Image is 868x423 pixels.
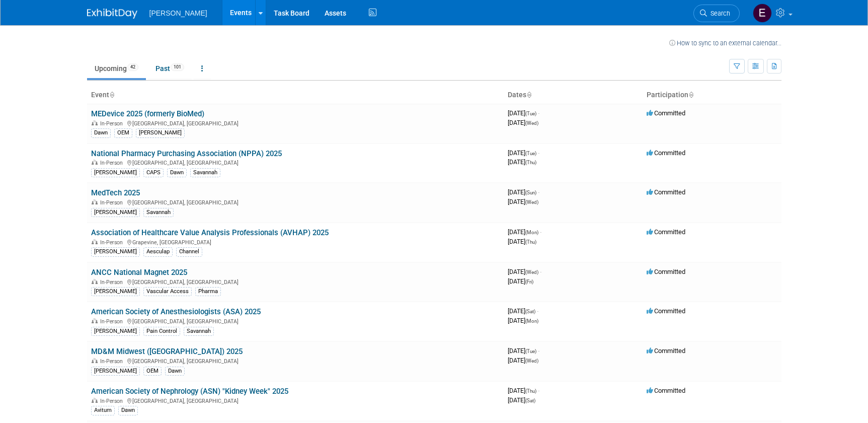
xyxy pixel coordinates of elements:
div: [PERSON_NAME] [91,208,140,217]
a: Search [693,5,740,22]
span: [DATE] [508,119,538,126]
div: [GEOGRAPHIC_DATA], [GEOGRAPHIC_DATA] [91,396,500,404]
div: [GEOGRAPHIC_DATA], [GEOGRAPHIC_DATA] [91,198,500,206]
div: [GEOGRAPHIC_DATA], [GEOGRAPHIC_DATA] [91,158,500,166]
a: MedTech 2025 [91,188,140,197]
a: Sort by Start Date [526,91,531,99]
span: [DATE] [508,387,539,394]
span: [DATE] [508,307,538,315]
span: (Thu) [525,239,536,245]
img: In-Person Event [92,239,98,244]
div: [GEOGRAPHIC_DATA], [GEOGRAPHIC_DATA] [91,317,500,325]
span: - [538,188,539,196]
span: In-Person [100,199,126,206]
span: (Tue) [525,151,536,156]
div: Pharma [195,287,221,296]
span: (Thu) [525,388,536,394]
span: In-Person [100,318,126,325]
span: - [538,347,539,355]
span: Committed [647,188,685,196]
span: Committed [647,307,685,315]
div: OEM [114,128,132,137]
div: Savannah [184,327,214,336]
div: Grapevine, [GEOGRAPHIC_DATA] [91,238,500,246]
div: [GEOGRAPHIC_DATA], [GEOGRAPHIC_DATA] [91,277,500,286]
div: Savannah [143,208,174,217]
div: [PERSON_NAME] [91,247,140,256]
span: Committed [647,149,685,157]
span: - [537,307,538,315]
span: - [538,109,539,117]
div: Dawn [165,367,185,376]
a: Past101 [148,59,192,78]
span: (Mon) [525,318,538,324]
span: (Tue) [525,111,536,116]
span: [DATE] [508,158,536,166]
a: Upcoming42 [87,59,146,78]
div: [PERSON_NAME] [136,128,185,137]
span: (Sun) [525,190,536,195]
div: Dawn [91,128,111,137]
div: CAPS [143,168,164,177]
span: [DATE] [508,188,539,196]
span: (Tue) [525,348,536,354]
span: [DATE] [508,238,536,245]
img: In-Person Event [92,160,98,165]
div: Dawn [167,168,187,177]
span: [DATE] [508,396,535,404]
div: Dawn [118,406,138,415]
div: Aesculap [143,247,173,256]
span: - [540,228,541,236]
span: (Sat) [525,398,535,403]
span: 42 [127,63,138,71]
span: Committed [647,347,685,355]
a: Association of Healthcare Value Analysis Professionals (AVHAP) 2025 [91,228,329,237]
th: Participation [643,87,781,104]
th: Dates [504,87,643,104]
a: How to sync to an external calendar... [669,39,781,47]
div: [PERSON_NAME] [91,287,140,296]
div: Vascular Access [143,287,192,296]
a: National Pharmacy Purchasing Association (NPPA) 2025 [91,149,282,158]
span: [DATE] [508,109,539,117]
div: OEM [143,367,162,376]
a: American Society of Anesthesiologists (ASA) 2025 [91,307,261,316]
th: Event [87,87,504,104]
span: [DATE] [508,149,539,157]
span: - [540,268,541,275]
a: Sort by Event Name [109,91,114,99]
span: [DATE] [508,198,538,205]
span: In-Person [100,160,126,166]
div: Avitum [91,406,115,415]
span: - [538,149,539,157]
img: ExhibitDay [87,9,137,19]
span: (Fri) [525,279,533,285]
span: (Wed) [525,358,538,364]
span: [DATE] [508,357,538,364]
a: ANCC National Magnet 2025 [91,268,187,277]
div: [PERSON_NAME] [91,168,140,177]
div: Savannah [190,168,220,177]
span: [DATE] [508,347,539,355]
img: In-Person Event [92,279,98,284]
div: [PERSON_NAME] [91,367,140,376]
a: MEDevice 2025 (formerly BioMed) [91,109,204,118]
span: (Wed) [525,120,538,126]
span: 101 [171,63,184,71]
a: American Society of Nephrology (ASN) "Kidney Week" 2025 [91,387,288,396]
a: MD&M Midwest ([GEOGRAPHIC_DATA]) 2025 [91,347,243,356]
div: Channel [176,247,202,256]
span: Committed [647,228,685,236]
span: In-Person [100,120,126,127]
img: Emily Janik [753,4,772,23]
span: (Wed) [525,199,538,205]
span: [DATE] [508,317,538,324]
span: [DATE] [508,268,541,275]
div: [GEOGRAPHIC_DATA], [GEOGRAPHIC_DATA] [91,119,500,127]
div: Pain Control [143,327,180,336]
span: In-Person [100,239,126,246]
a: Sort by Participation Type [688,91,693,99]
span: (Mon) [525,230,538,235]
img: In-Person Event [92,398,98,403]
span: (Wed) [525,269,538,275]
